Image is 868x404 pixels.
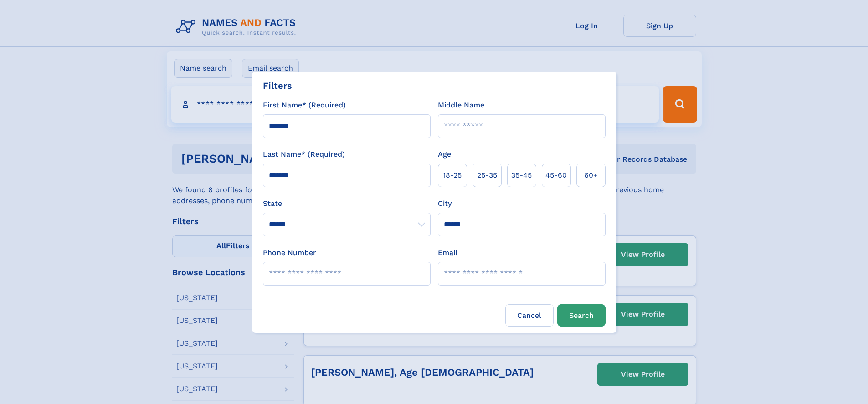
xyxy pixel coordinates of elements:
span: 60+ [584,170,598,181]
label: City [438,198,452,209]
div: Filters [263,79,292,92]
span: 25‑35 [477,170,497,181]
span: 18‑25 [443,170,462,181]
span: 35‑45 [511,170,532,181]
button: Search [557,304,606,327]
label: State [263,198,431,209]
label: Last Name* (Required) [263,149,345,160]
label: Phone Number [263,247,316,258]
span: 45‑60 [545,170,567,181]
label: Email [438,247,457,258]
label: Middle Name [438,100,484,111]
label: First Name* (Required) [263,100,346,111]
label: Age [438,149,451,160]
label: Cancel [505,304,554,327]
